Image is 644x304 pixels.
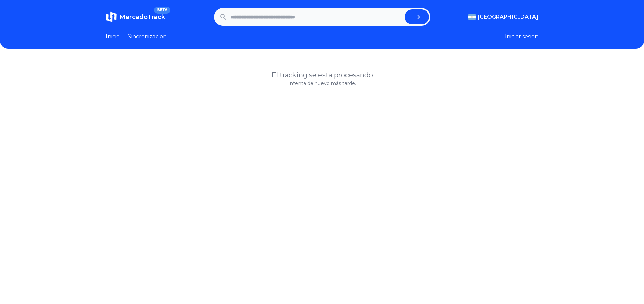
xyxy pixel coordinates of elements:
img: Argentina [468,14,476,20]
button: Iniciar sesion [505,32,539,41]
a: Sincronizacion [128,32,167,41]
button: [GEOGRAPHIC_DATA] [468,13,539,21]
a: MercadoTrackBETA [106,11,165,22]
img: MercadoTrack [106,11,117,22]
p: Intenta de nuevo más tarde. [106,80,539,87]
span: BETA [154,7,170,14]
h1: El tracking se esta procesando [106,70,539,80]
span: [GEOGRAPHIC_DATA] [478,13,539,21]
a: Inicio [106,32,120,41]
span: MercadoTrack [119,13,165,21]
